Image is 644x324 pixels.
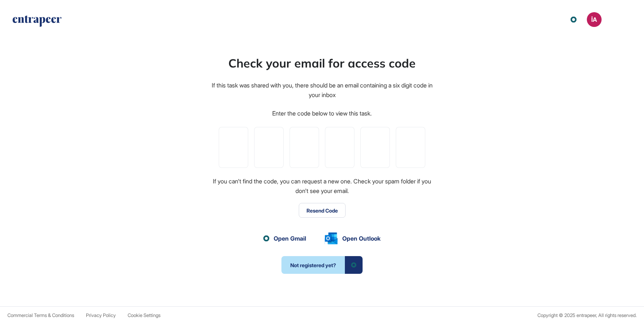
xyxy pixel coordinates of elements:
div: If you can't find the code, you can request a new one. Check your spam folder if you don't see yo... [211,177,433,196]
div: If this task was shared with you, there should be an email containing a six digit code in your inbox [211,81,433,100]
button: Resend Code [299,203,346,218]
button: İA [587,12,602,27]
span: Open Outlook [342,234,381,243]
a: entrapeer-logo [12,15,62,30]
span: Not registered yet? [281,256,345,274]
a: Commercial Terms & Conditions [7,313,74,318]
a: Open Outlook [325,232,381,244]
a: Privacy Policy [86,313,116,318]
a: Not registered yet? [281,256,363,274]
a: Cookie Settings [128,313,160,318]
span: Cookie Settings [128,312,160,318]
div: Enter the code below to view this task. [272,109,372,118]
a: Open Gmail [263,234,306,243]
div: Check your email for access code [228,54,416,72]
span: Open Gmail [274,234,306,243]
div: Copyright © 2025 entrapeer, All rights reserved. [537,313,637,318]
